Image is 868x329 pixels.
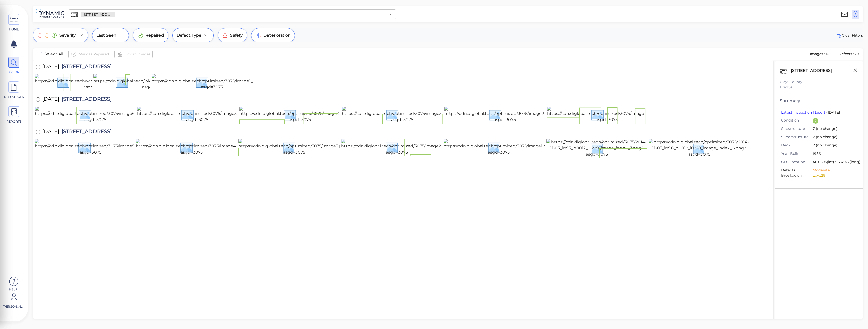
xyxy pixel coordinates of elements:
[781,168,813,178] span: Defects Breakdown
[781,143,813,148] span: Deck
[3,304,24,309] span: [PERSON_NAME]
[847,306,864,325] iframe: Chat
[836,32,863,38] button: Clear Fliters
[3,287,24,291] span: Help
[341,139,452,155] img: https://cdn.diglobal.tech/optimized/3075/image2.png?asgd=3075
[137,107,257,123] img: https://cdn.diglobal.tech/optimized/3075/image5_001.png?asgd=3075
[781,151,813,156] span: Year Built
[813,159,860,165] span: 46.8595 (lat) -96.4072 (long)
[3,119,25,124] span: REPORTS
[263,32,291,38] span: Deterioration
[444,139,554,155] img: https://cdn.diglobal.tech/optimized/3075/image1.png?asgd=3075
[855,52,859,56] span: 29
[79,51,109,57] span: Mark as Repaired
[781,118,813,123] span: Condition
[3,81,25,99] a: RESOURCES
[145,32,164,38] span: Repaired
[547,107,667,123] img: https://cdn.diglobal.tech/optimized/3075/image1_001.png?asgd=3075
[238,139,350,155] img: https://cdn.diglobal.tech/optimized/3075/image3.png?asgd=3075
[3,14,25,32] a: HOME
[59,32,76,38] span: Severity
[780,79,858,85] div: Clay_County
[136,139,248,155] img: https://cdn.diglobal.tech/optimized/3075/image4.png?asgd=3075
[3,70,25,74] span: EXPLORE
[813,143,854,148] span: 7
[815,126,837,131] span: (no change)
[3,57,25,74] a: EXPLORE
[3,27,25,32] span: HOME
[781,110,840,115] span: - [DATE]
[3,95,25,99] span: RESOURCES
[42,129,59,136] span: [DATE]
[68,50,111,58] button: Mark as Repaired
[3,106,25,124] a: REPORTS
[813,173,854,178] li: Low: 28
[813,151,854,157] span: 1986
[815,143,837,147] span: (no change)
[826,52,829,56] span: 16
[114,50,153,58] button: Export Images
[35,107,155,123] img: https://cdn.diglobal.tech/optimized/3075/image6_001.png?asgd=3075
[42,64,59,71] span: [DATE]
[546,139,647,157] img: https://cdn.diglobal.tech/optimized/3075/2014-11-03_im17_p0012_i0229_image_index_7.png?asgd=3075
[44,51,63,57] span: Select All
[781,159,813,165] span: GEO location
[342,107,462,123] img: https://cdn.diglobal.tech/optimized/3075/image3_001.png?asgd=3075
[177,32,202,38] span: Defect Type
[780,85,858,90] div: Bridge
[813,134,854,140] span: 7
[809,52,826,56] span: Images :
[35,139,146,155] img: https://cdn.diglobal.tech/optimized/3075/image5.png?asgd=3075
[81,12,115,17] span: [STREET_ADDRESS]
[649,139,750,157] img: https://cdn.diglobal.tech/optimized/3075/2014-11-03_im16_p0012_i0228_image_index_6.png?asgd=3075
[42,96,59,103] span: [DATE]
[35,74,154,90] img: https://cdn.diglobal.tech/width210/3075/image3_002.png?asgd=3075
[781,126,813,131] span: Substructure
[239,107,360,123] img: https://cdn.diglobal.tech/optimized/3075/image4_001.png?asgd=3075
[96,32,116,38] span: Last Seen
[59,64,112,71] span: [STREET_ADDRESS]
[230,32,243,38] span: Safety
[813,126,854,132] span: 7
[815,135,837,139] span: (no change)
[838,52,855,56] span: Defects :
[781,110,826,115] a: Latest Inspection Report
[781,134,813,140] span: Superstructure
[59,96,112,103] span: [STREET_ADDRESS]
[813,168,854,173] li: Moderate: 1
[780,98,858,104] div: Summary
[59,129,112,136] span: [STREET_ADDRESS]
[125,51,150,57] span: Export Images
[152,74,272,90] img: https://cdn.diglobal.tech/optimized/3075/image1_002.png?asgd=3075
[387,11,394,18] button: Open
[93,74,212,90] img: https://cdn.diglobal.tech/width210/3075/image2_002.png?asgd=3075
[790,66,838,77] div: [STREET_ADDRESS]
[813,118,818,124] div: 7
[444,107,565,123] img: https://cdn.diglobal.tech/optimized/3075/image2_001.png?asgd=3075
